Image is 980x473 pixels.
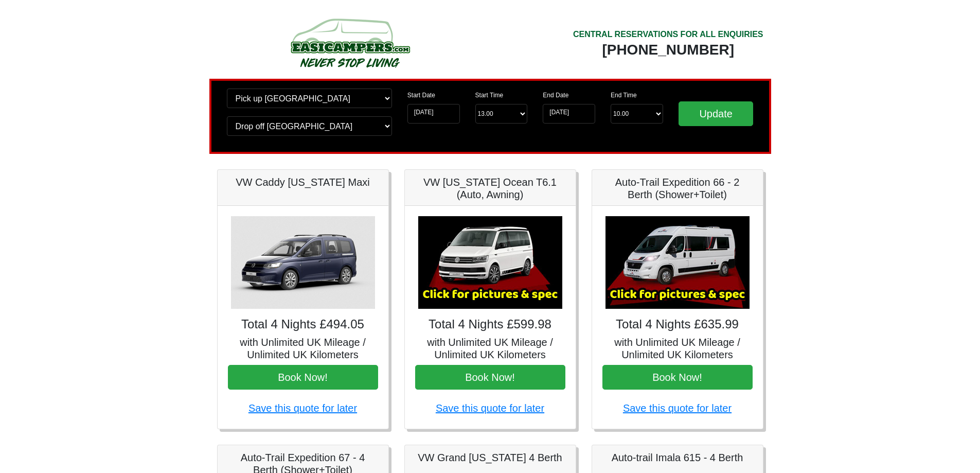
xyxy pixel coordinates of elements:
[611,91,637,100] label: End Time
[543,104,595,124] input: Return Date
[602,365,753,390] button: Book Now!
[605,216,750,309] img: Auto-Trail Expedition 66 - 2 Berth (Shower+Toilet)
[407,91,435,100] label: Start Date
[679,101,754,126] input: Update
[623,402,732,414] a: Save this quote for later
[418,216,562,309] img: VW California Ocean T6.1 (Auto, Awning)
[573,28,763,41] div: CENTRAL RESERVATIONS FOR ALL ENQUIRIES
[602,317,753,332] h4: Total 4 Nights £635.99
[602,176,753,201] h5: Auto-Trail Expedition 66 - 2 Berth (Shower+Toilet)
[252,14,448,71] img: campers-checkout-logo.png
[415,365,565,390] button: Book Now!
[228,336,378,361] h5: with Unlimited UK Mileage / Unlimited UK Kilometers
[228,317,378,332] h4: Total 4 Nights £494.05
[543,91,568,100] label: End Date
[475,91,504,100] label: Start Time
[415,336,565,361] h5: with Unlimited UK Mileage / Unlimited UK Kilometers
[228,176,378,188] h5: VW Caddy [US_STATE] Maxi
[415,451,565,464] h5: VW Grand [US_STATE] 4 Berth
[415,176,565,201] h5: VW [US_STATE] Ocean T6.1 (Auto, Awning)
[573,41,763,59] div: [PHONE_NUMBER]
[248,402,357,414] a: Save this quote for later
[231,216,375,309] img: VW Caddy California Maxi
[436,402,544,414] a: Save this quote for later
[407,104,460,124] input: Start Date
[602,336,753,361] h5: with Unlimited UK Mileage / Unlimited UK Kilometers
[415,317,565,332] h4: Total 4 Nights £599.98
[228,365,378,390] button: Book Now!
[602,451,753,464] h5: Auto-trail Imala 615 - 4 Berth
